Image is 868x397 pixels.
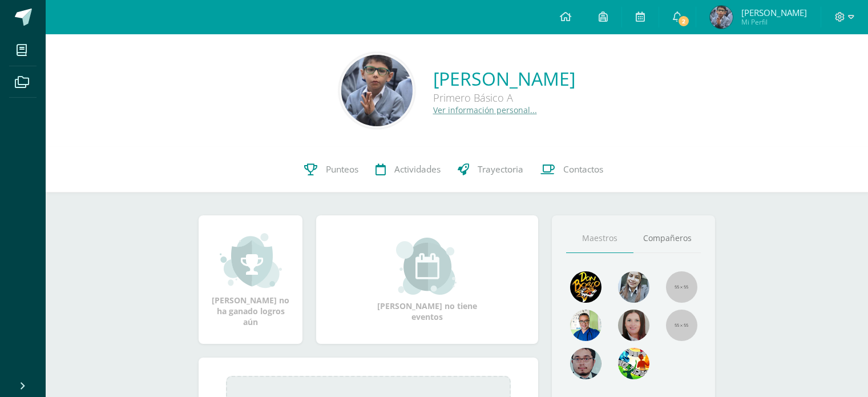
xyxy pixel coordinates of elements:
img: a43eca2235894a1cc1b3d6ce2f11d98a.png [618,348,649,379]
img: 67c3d6f6ad1c930a517675cdc903f95f.png [618,310,649,341]
img: d0e54f245e8330cebada5b5b95708334.png [570,348,601,379]
img: 34ae280db9e2785e3b101873a78bf9a1.png [710,6,733,29]
img: 29fc2a48271e3f3676cb2cb292ff2552.png [570,271,601,303]
a: Actividades [367,147,449,193]
img: achievement_small.png [220,232,282,289]
div: [PERSON_NAME] no tiene eventos [370,238,485,322]
div: [PERSON_NAME] no ha ganado logros aún [210,232,291,327]
span: Trayectoria [478,163,523,175]
img: event_small.png [396,238,458,295]
span: Mi Perfil [741,17,807,27]
a: Maestros [566,224,633,253]
a: Ver información personal... [433,105,537,115]
div: Primero Básico A [433,91,575,105]
a: Contactos [532,147,612,193]
img: 10741f48bcca31577cbcd80b61dad2f3.png [570,310,601,341]
span: [PERSON_NAME] [741,7,807,18]
span: Contactos [563,163,603,175]
span: Punteos [326,163,358,175]
a: Trayectoria [449,147,532,193]
img: 55x55 [666,271,697,303]
a: Punteos [296,147,367,193]
span: Actividades [394,163,441,175]
a: [PERSON_NAME] [433,66,575,91]
a: Compañeros [633,224,701,253]
img: 45bd7986b8947ad7e5894cbc9b781108.png [618,271,649,303]
img: 4394ec8c4b96fa8c4220402388addb4b.png [341,55,413,126]
span: 2 [677,15,690,27]
img: 55x55 [666,310,697,341]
